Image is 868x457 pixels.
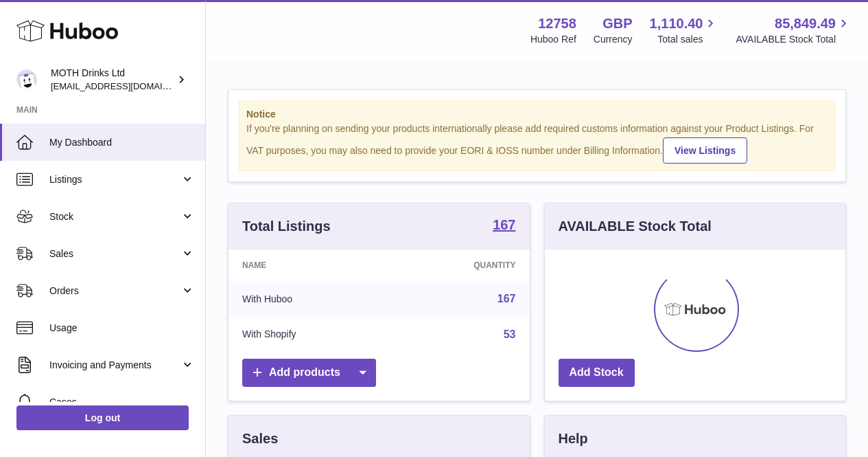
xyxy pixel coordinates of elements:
a: Add Stock [559,359,635,387]
a: View Listings [663,137,747,164]
span: 1,110.40 [650,14,703,33]
span: Total sales [657,33,718,46]
a: Add products [242,359,376,387]
a: Log out [16,405,189,430]
span: Cases [49,396,195,409]
h3: Help [559,430,588,448]
a: 53 [504,328,516,340]
span: 85,849.49 [775,14,836,33]
div: MOTH Drinks Ltd [51,67,174,93]
span: Listings [49,173,180,186]
strong: 12758 [538,14,576,33]
img: orders@mothdrinks.com [16,69,37,90]
h3: Sales [242,430,278,448]
strong: 167 [493,218,515,232]
h3: AVAILABLE Stock Total [559,217,712,236]
span: Usage [49,322,195,335]
a: 167 [497,293,516,304]
div: Huboo Ref [530,33,576,46]
td: With Huboo [228,281,390,317]
a: 167 [493,218,515,234]
span: Sales [49,247,180,260]
span: Invoicing and Payments [49,359,180,372]
strong: Notice [246,108,828,121]
div: If you're planning on sending your products internationally please add required customs informati... [246,122,828,164]
span: Stock [49,210,180,223]
span: Orders [49,285,180,298]
span: AVAILABLE Stock Total [736,33,852,46]
span: [EMAIL_ADDRESS][DOMAIN_NAME] [51,80,202,91]
a: 85,849.49 AVAILABLE Stock Total [736,14,852,46]
strong: GBP [602,14,632,33]
a: 1,110.40 Total sales [650,14,719,46]
span: My Dashboard [49,136,195,149]
td: With Shopify [228,317,390,353]
div: Currency [594,33,633,46]
th: Quantity [390,249,529,281]
th: Name [228,249,390,281]
h3: Total Listings [242,217,331,236]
